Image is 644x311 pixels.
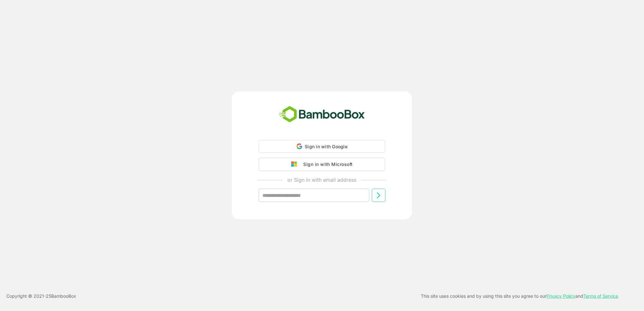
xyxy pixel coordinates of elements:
[300,160,353,168] div: Sign in with Microsoft
[287,176,356,184] p: or Sign in with email address
[583,293,618,299] a: Terms of Service
[291,162,300,167] img: google
[421,292,618,300] p: This site uses cookies and by using this site you agree to our and
[6,292,76,300] p: Copyright © 2021- 25 BambooBox
[546,293,575,299] a: Privacy Policy
[305,144,347,149] span: Sign in with Google
[259,140,385,153] div: Sign in with Google
[276,104,368,125] img: bamboobox
[259,158,385,171] button: Sign in with Microsoft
